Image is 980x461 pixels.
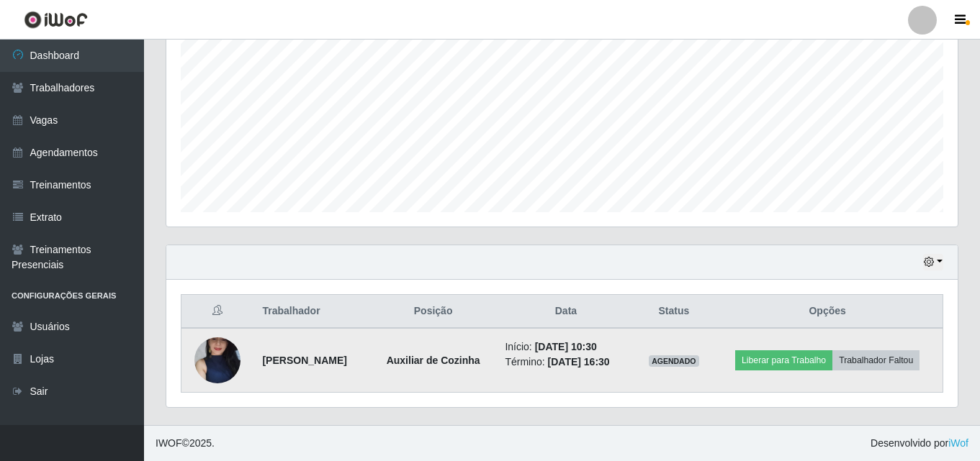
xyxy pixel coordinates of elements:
th: Data [496,295,635,329]
button: Trabalhador Faltou [832,350,920,370]
th: Status [635,295,712,329]
img: 1713319279293.jpeg [194,309,240,411]
li: Término: [505,355,626,370]
button: Liberar para Trabalho [735,350,832,370]
img: CoreUI Logo [24,11,88,29]
th: Trabalhador [253,295,369,329]
time: [DATE] 10:30 [535,341,597,352]
span: © 2025 . [156,436,215,451]
a: iWof [948,437,968,449]
th: Posição [370,295,497,329]
strong: [PERSON_NAME] [262,355,346,366]
time: [DATE] 16:30 [548,356,610,368]
li: Início: [505,339,626,355]
strong: Auxiliar de Cozinha [387,355,480,366]
span: IWOF [156,437,182,449]
span: AGENDADO [649,355,699,367]
th: Opções [712,295,943,329]
span: Desenvolvido por [871,436,968,451]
